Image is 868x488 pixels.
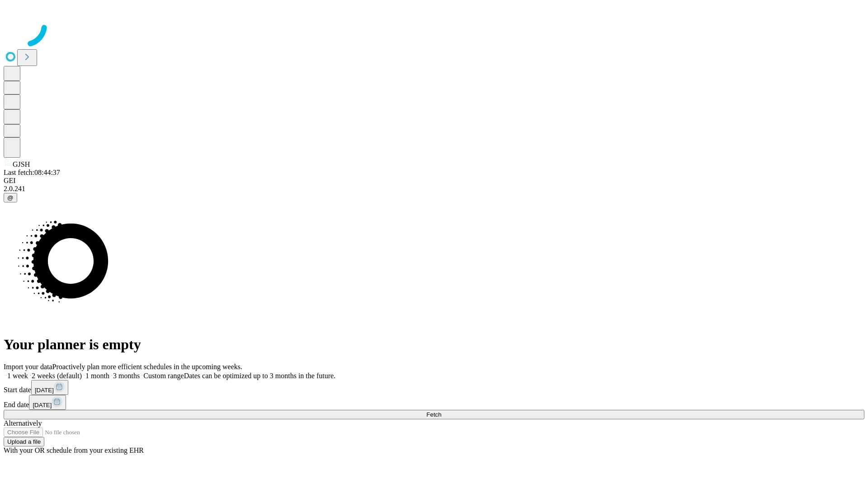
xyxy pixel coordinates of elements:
[13,160,30,168] span: GJSH
[4,363,52,371] span: Import your data
[4,446,144,454] span: With your OR schedule from your existing EHR
[4,193,17,202] button: @
[4,336,864,353] h1: Your planner is empty
[4,380,864,395] div: Start date
[7,194,14,201] span: @
[33,402,52,408] span: [DATE]
[32,372,82,380] span: 2 weeks (default)
[31,380,68,395] button: [DATE]
[143,372,184,380] span: Custom range
[4,395,864,410] div: End date
[113,372,140,380] span: 3 months
[4,419,42,427] span: Alternatively
[4,177,864,185] div: GEI
[7,372,28,380] span: 1 week
[184,372,335,380] span: Dates can be optimized up to 3 months in the future.
[52,363,242,371] span: Proactively plan more efficient schedules in the upcoming weeks.
[29,395,66,410] button: [DATE]
[85,372,109,380] span: 1 month
[4,437,44,446] button: Upload a file
[4,410,864,419] button: Fetch
[35,387,54,394] span: [DATE]
[426,411,441,418] span: Fetch
[4,169,60,176] span: Last fetch: 08:44:37
[4,185,864,193] div: 2.0.241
